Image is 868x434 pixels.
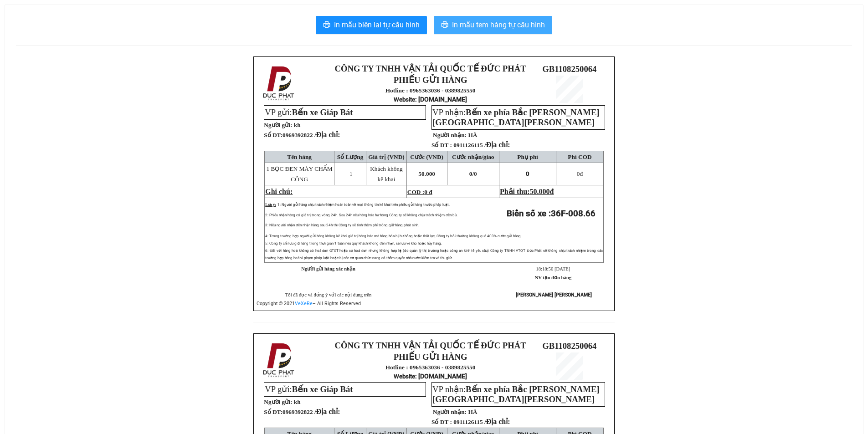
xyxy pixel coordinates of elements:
[433,132,467,138] strong: Người nhận:
[410,153,443,160] span: Cước (VNĐ)
[507,209,596,219] strong: Biển số xe :
[323,21,330,30] span: printer
[468,132,477,138] span: HÀ
[577,170,583,177] span: đ
[407,189,432,195] span: COD :
[265,107,353,117] span: VP gửi:
[264,398,292,405] strong: Người gửi:
[260,341,298,379] img: logo
[394,352,467,362] strong: PHIẾU GỬI HÀNG
[551,209,596,219] span: 36F-008.66
[301,266,355,271] strong: Người gửi hàng xác nhận
[432,384,600,404] span: VP nhận:
[394,96,467,103] strong: : [DOMAIN_NAME]
[294,398,301,405] span: kh
[265,223,419,227] span: 3: Nếu người nhận đến nhận hàng sau 24h thì Công ty sẽ tính thêm phí trông giữ hàng phát sinh.
[394,75,467,85] strong: PHIẾU GỬI HÀNG
[265,384,353,394] span: VP gửi:
[285,292,372,297] span: Tôi đã đọc và đồng ý với các nội dung trên
[431,419,452,425] strong: Số ĐT :
[31,39,77,58] strong: PHIẾU GỬI HÀNG
[370,165,402,183] span: Khách không kê khai
[264,408,340,415] strong: Số ĐT:
[550,188,554,195] span: đ
[535,275,571,280] strong: NV tạo đơn hàng
[432,107,600,127] span: VP nhận:
[265,234,522,238] span: 4: Trong trường hợp người gửi hàng không kê khai giá trị hàng hóa mà hàng hóa bị hư hỏng hoặc thấ...
[316,16,427,34] button: printerIn mẫu biên lai tự cấu hình
[424,189,432,195] span: 0 đ
[500,188,554,195] span: Phải thu:
[530,188,550,195] span: 50.000
[474,170,477,177] span: 0
[432,384,600,404] span: Bến xe phía Bắc [PERSON_NAME][GEOGRAPHIC_DATA][PERSON_NAME]
[431,142,452,148] strong: Số ĐT :
[517,153,538,160] span: Phụ phí
[282,408,340,415] span: 0969392822 /
[264,132,340,138] strong: Số ĐT:
[88,55,143,64] span: GB1108250064
[260,64,298,102] img: logo
[568,153,591,160] span: Phí COD
[257,301,361,306] span: Copyright © 2021 – All Rights Reserved
[294,122,301,128] span: kh
[282,132,340,138] span: 0969392822 /
[542,341,596,351] span: GB1108250064
[265,188,293,195] span: Ghi chú:
[516,292,592,298] strong: [PERSON_NAME] [PERSON_NAME]
[526,170,529,177] span: 0
[25,60,83,74] strong: Hotline : 0965363036 - 0389825550
[469,170,477,177] span: 0/
[287,153,312,160] span: Tên hàng
[536,266,570,271] span: 18:18:50 [DATE]
[292,384,353,394] span: Bến xe Giáp Bát
[452,153,494,160] span: Cước nhận/giao
[334,19,420,31] span: In mẫu biên lai tự cấu hình
[434,16,552,34] button: printerIn mẫu tem hàng tự cấu hình
[265,203,276,207] span: Lưu ý:
[21,7,87,37] strong: CÔNG TY TNHH VẬN TẢI QUỐC TẾ ĐỨC PHÁT
[433,408,467,415] strong: Người nhận:
[542,64,596,74] span: GB1108250064
[486,418,510,425] span: Địa chỉ:
[394,373,467,380] strong: : [DOMAIN_NAME]
[394,96,415,103] span: Website
[264,122,292,128] strong: Người gửi:
[292,107,353,117] span: Bến xe Giáp Bát
[394,373,415,380] span: Website
[453,419,510,425] span: 0911126115 /
[265,213,457,217] span: 2: Phiếu nhận hàng có giá trị trong vòng 24h. Sau 24h nếu hàng hóa hư hỏng Công ty sẽ không chịu ...
[295,301,313,306] a: VeXeRe
[418,170,435,177] span: 50.000
[335,64,526,73] strong: CÔNG TY TNHH VẬN TẢI QUỐC TẾ ĐỨC PHÁT
[265,249,603,260] span: 6: Đối với hàng hoá không có hoá đơn GTGT hoặc có hoá đơn nhưng không hợp lệ (do quản lý thị trườ...
[265,241,442,245] span: 5: Công ty chỉ lưu giữ hàng trong thời gian 1 tuần nếu quý khách không đến nhận, sẽ lưu về kho ho...
[385,364,476,371] strong: Hotline : 0965363036 - 0389825550
[335,341,526,350] strong: CÔNG TY TNHH VẬN TẢI QUỐC TẾ ĐỨC PHÁT
[368,153,405,160] span: Giá trị (VNĐ)
[452,19,545,31] span: In mẫu tem hàng tự cấu hình
[577,170,580,177] span: 0
[316,131,340,138] span: Địa chỉ:
[453,142,510,148] span: 0911126115 /
[432,107,600,127] span: Bến xe phía Bắc [PERSON_NAME][GEOGRAPHIC_DATA][PERSON_NAME]
[468,408,477,415] span: HÀ
[5,27,19,66] img: logo
[486,141,510,148] span: Địa chỉ:
[316,408,340,415] span: Địa chỉ:
[441,21,448,30] span: printer
[349,170,353,177] span: 1
[267,165,333,183] span: 1 BỌC ĐEN MÁY CHẤM CÔNG
[385,87,476,94] strong: Hotline : 0965363036 - 0389825550
[277,203,450,207] span: 1: Người gửi hàng chịu trách nhiệm hoàn toàn về mọi thông tin kê khai trên phiếu gửi hàng trước p...
[337,153,364,160] span: Số Lượng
